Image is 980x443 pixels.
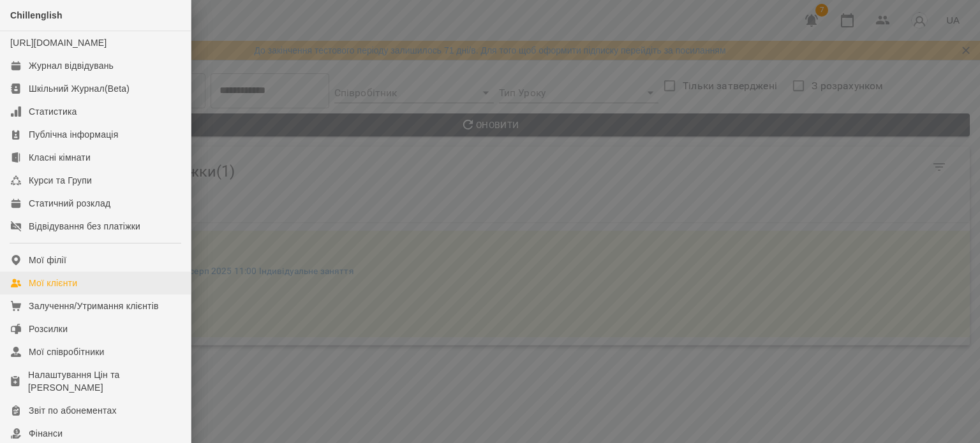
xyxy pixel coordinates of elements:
[29,105,77,118] div: Статистика
[29,345,105,358] div: Мої співробітники
[29,197,110,210] div: Статичний розклад
[29,427,63,440] div: Фінанси
[10,10,63,20] span: Chillenglish
[10,38,107,48] a: [URL][DOMAIN_NAME]
[29,277,77,289] div: Мої клієнти
[29,151,91,164] div: Класні кімнати
[29,404,117,417] div: Звіт по абонементах
[29,82,130,95] div: Шкільний Журнал(Beta)
[29,323,68,335] div: Розсилки
[29,254,66,266] div: Мої філії
[29,300,159,312] div: Залучення/Утримання клієнтів
[29,174,92,187] div: Курси та Групи
[28,368,181,394] div: Налаштування Цін та [PERSON_NAME]
[29,128,118,141] div: Публічна інформація
[29,59,114,72] div: Журнал відвідувань
[29,220,140,233] div: Відвідування без платіжки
